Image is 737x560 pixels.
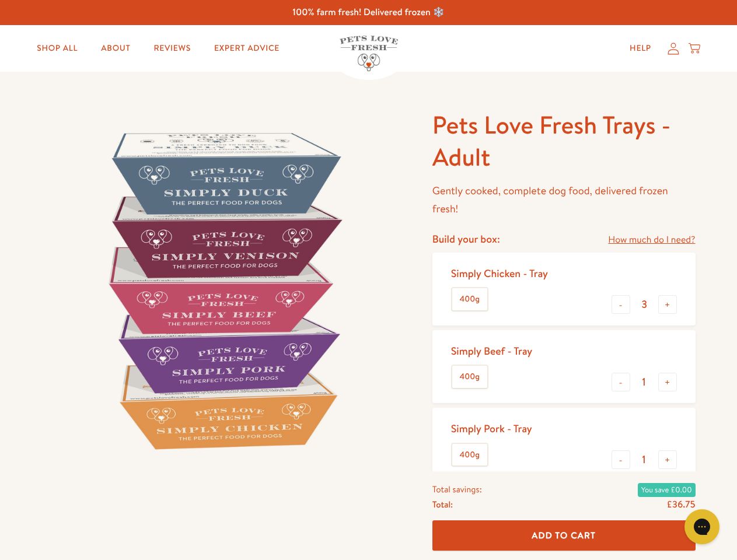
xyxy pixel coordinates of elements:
[452,366,487,388] label: 400g
[612,450,630,469] button: -
[658,373,677,391] button: +
[92,37,139,60] a: About
[612,373,630,391] button: -
[679,505,725,548] iframe: Gorgias live chat messenger
[27,37,87,60] a: Shop All
[205,37,289,60] a: Expert Advice
[432,232,500,246] h4: Build your box:
[658,450,677,469] button: +
[451,267,548,280] div: Simply Chicken - Tray
[620,37,661,60] a: Help
[658,295,677,314] button: +
[42,109,404,471] img: Pets Love Fresh Trays - Adult
[608,232,695,248] a: How much do I need?
[432,520,696,551] button: Add To Cart
[432,109,696,173] h1: Pets Love Fresh Trays - Adult
[452,444,487,466] label: 400g
[432,182,696,218] p: Gently cooked, complete dog food, delivered frozen fresh!
[432,482,482,497] span: Total savings:
[144,37,200,60] a: Reviews
[451,344,532,358] div: Simply Beef - Tray
[432,497,453,512] span: Total:
[340,36,398,71] img: Pets Love Fresh
[666,498,695,511] span: £36.75
[451,422,532,435] div: Simply Pork - Tray
[638,483,696,497] span: You save £0.00
[452,288,487,310] label: 400g
[612,295,630,314] button: -
[532,529,596,541] span: Add To Cart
